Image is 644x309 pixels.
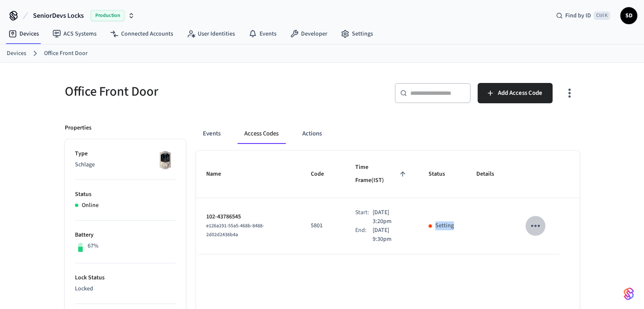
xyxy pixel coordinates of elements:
button: Add Access Code [478,83,553,103]
span: Code [310,168,334,181]
img: Schlage Sense Smart Deadbolt with Camelot Trim, Front [155,149,176,171]
p: Schlage [75,160,176,169]
p: 102-43786545 [206,212,290,221]
div: Find by IDCtrl K [549,8,617,23]
button: Access Codes [238,124,285,144]
p: Lock Status [75,273,176,282]
span: Details [476,168,505,181]
a: Connected Accounts [103,26,180,41]
span: Status [428,168,456,181]
p: [DATE] 9:30pm [372,226,408,244]
span: SD [621,8,636,23]
p: 5801 [310,221,334,230]
p: Locked [75,284,176,293]
div: ant example [196,124,580,144]
p: [DATE] 3:20pm [372,208,408,226]
button: Actions [296,124,329,144]
a: Settings [334,26,380,41]
p: Battery [75,231,176,240]
p: Type [75,149,176,158]
span: Add Access Code [498,88,542,99]
p: 67% [88,242,99,251]
span: Name [206,168,232,181]
a: Events [242,26,283,41]
span: Production [91,10,124,21]
a: Devices [7,49,26,58]
span: Time Frame(IST) [355,161,408,188]
p: Properties [65,124,91,132]
span: e126a191-55a5-468b-8488-2d02d2436b4a [206,222,264,238]
div: Start: [355,208,372,226]
a: User Identities [180,26,242,41]
a: Office Front Door [44,49,88,58]
button: SD [620,7,637,24]
p: Online [82,201,99,210]
span: SeniorDevs Locks [33,11,84,21]
h5: Office Front Door [65,83,317,100]
img: SeamLogoGradient.69752ec5.svg [624,287,634,301]
button: Events [196,124,227,144]
p: Status [75,190,176,199]
span: Find by ID [565,11,591,20]
a: Devices [2,26,46,41]
p: Setting [435,221,454,230]
div: End: [355,226,372,244]
a: ACS Systems [46,26,103,41]
span: Ctrl K [594,11,610,20]
table: sticky table [196,151,580,254]
a: Developer [283,26,334,41]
